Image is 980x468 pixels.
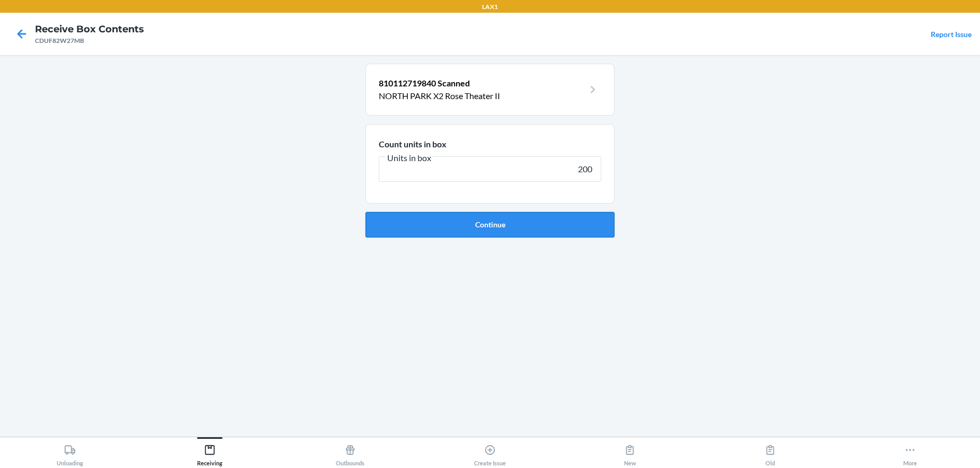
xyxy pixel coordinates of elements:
[482,2,498,12] p: LAX1
[366,212,614,237] button: Continue
[474,440,506,466] div: Create Issue
[903,440,917,466] div: More
[57,440,83,466] div: Unloading
[840,437,980,466] button: More
[420,437,560,466] button: Create Issue
[386,153,433,163] span: Units in box
[379,139,447,149] span: Count units in box
[560,437,700,466] button: New
[379,77,601,102] a: 810112719840 ScannedNORTH PARK X2 Rose Theater II
[624,440,636,466] div: New
[379,90,584,102] p: NORTH PARK X2 Rose Theater II
[35,22,144,36] h4: Receive Box Contents
[35,36,144,46] div: CDUF82W27MB
[700,437,840,466] button: Old
[379,78,470,88] span: 810112719840 Scanned
[764,440,776,466] div: Old
[336,440,364,466] div: Outbounds
[280,437,420,466] button: Outbounds
[197,440,222,466] div: Receiving
[140,437,280,466] button: Receiving
[379,156,601,182] input: Units in box
[931,30,972,39] a: Report Issue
